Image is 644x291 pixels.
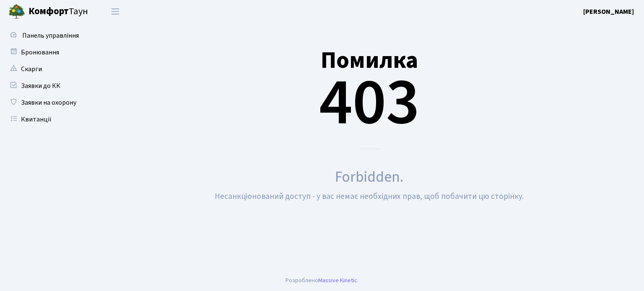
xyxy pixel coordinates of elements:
a: Бронювання [4,44,88,61]
a: Заявки до КК [4,77,88,94]
div: Forbidden. [107,166,631,188]
a: [PERSON_NAME] [583,7,634,17]
a: Панель управління [4,27,88,44]
a: Заявки на охорону [4,94,88,111]
b: Комфорт [29,5,69,18]
small: Помилка [321,44,418,77]
a: Скарги [4,61,88,77]
span: Панель управління [22,31,79,40]
b: [PERSON_NAME] [583,7,634,16]
span: Таун [29,5,88,19]
button: Переключити навігацію [105,5,126,18]
div: Розроблено . [286,276,358,285]
div: 403 [107,26,631,149]
img: logo.png [8,3,25,20]
a: Квитанції [4,111,88,128]
a: Massive Kinetic [318,276,357,285]
small: Несанкціонований доступ - у вас немає необхідних прав, щоб побачити цю сторінку. [215,191,524,202]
